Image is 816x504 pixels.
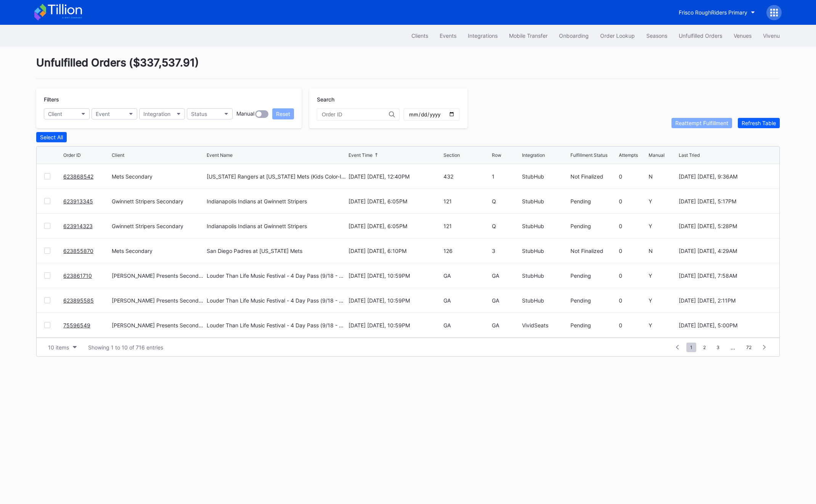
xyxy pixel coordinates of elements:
div: San Diego Padres at [US_STATE] Mets [207,248,302,254]
div: Y [649,198,676,204]
button: Unfulfilled Orders [673,29,728,43]
div: [DATE] [DATE], 2:11PM [679,297,772,304]
div: Onboarding [559,32,589,39]
div: StubHub [522,198,569,204]
div: 0 [619,297,647,304]
div: Indianapolis Indians at Gwinnett Stripers [207,223,307,229]
div: Pending [570,322,617,328]
div: Integration [522,152,545,158]
div: [DATE] [DATE], 12:40PM [349,173,442,180]
div: [DATE] [DATE], 9:36AM [679,173,772,180]
div: 121 [443,198,490,204]
div: [DATE] [DATE], 10:59PM [349,272,442,279]
div: N [649,248,676,254]
a: 623914323 [63,223,93,229]
div: Refresh Table [742,120,776,126]
div: Order Lookup [600,32,635,39]
div: GA [492,272,520,279]
div: Venues [734,32,752,39]
a: Onboarding [553,29,594,43]
div: Client [112,152,124,158]
button: Order Lookup [594,29,641,43]
a: Vivenu [757,29,785,43]
div: Attempts [619,152,638,158]
button: Events [434,29,462,43]
div: StubHub [522,173,569,180]
div: [PERSON_NAME] Presents Secondary [112,272,205,279]
div: [PERSON_NAME] Presents Secondary [112,297,205,304]
a: 75596549 [63,322,90,328]
div: GA [443,297,490,304]
div: 0 [619,198,647,204]
div: [DATE] [DATE], 5:00PM [679,322,772,328]
div: Section [443,152,460,158]
a: Mobile Transfer [503,29,553,43]
div: Row [492,152,501,158]
div: GA [492,322,520,328]
div: Event Time [349,152,373,158]
button: Select All [36,132,67,142]
div: Event Name [207,152,233,158]
div: Q [492,223,520,229]
div: Reset [276,111,290,117]
div: 0 [619,272,647,279]
div: [DATE] [DATE], 4:29AM [679,248,772,254]
div: Mobile Transfer [509,32,548,39]
input: Order ID [322,111,389,118]
div: Louder Than Life Music Festival - 4 Day Pass (9/18 - 9/21) [207,272,346,279]
button: Venues [728,29,757,43]
div: Select All [40,134,63,140]
div: Reattempt Fulfillment [675,120,728,126]
div: GA [492,297,520,304]
div: VividSeats [522,322,569,328]
div: Seasons [646,32,667,39]
a: 623868542 [63,173,93,180]
div: StubHub [522,223,569,229]
div: Manual [236,110,254,118]
button: Frisco RoughRiders Primary [673,5,761,19]
button: Refresh Table [738,118,780,128]
div: StubHub [522,248,569,254]
div: Event [96,111,110,117]
div: Filters [44,96,294,103]
span: 1 [686,343,696,352]
a: 623855870 [63,248,93,254]
div: Pending [570,297,617,304]
div: 0 [619,173,647,180]
div: GA [443,272,490,279]
div: 432 [443,173,490,180]
button: Clients [406,29,434,43]
div: Not Finalized [570,248,617,254]
div: Showing 1 to 10 of 716 entries [88,344,163,351]
div: StubHub [522,297,569,304]
div: Not Finalized [570,173,617,180]
div: Manual [649,152,665,158]
div: [DATE] [DATE], 10:59PM [349,297,442,304]
button: Seasons [641,29,673,43]
div: Vivenu [763,32,780,39]
div: ... [725,344,741,351]
div: [DATE] [DATE], 5:28PM [679,223,772,229]
div: Gwinnett Stripers Secondary [112,223,205,229]
div: [DATE] [DATE], 6:05PM [349,198,442,204]
div: Pending [570,272,617,279]
div: [DATE] [DATE], 6:10PM [349,248,442,254]
div: Unfulfilled Orders [679,32,722,39]
div: 126 [443,248,490,254]
div: Mets Secondary [112,173,205,180]
span: 3 [713,343,723,352]
div: 121 [443,223,490,229]
button: Reset [272,108,294,119]
div: Integration [143,111,170,117]
div: Y [649,322,676,328]
a: 623895585 [63,297,94,304]
div: [US_STATE] Rangers at [US_STATE] Mets (Kids Color-In Lunchbox Giveaway) [207,173,346,180]
div: N [649,173,676,180]
div: 0 [619,248,647,254]
div: [DATE] [DATE], 10:59PM [349,322,442,328]
div: Fulfillment Status [570,152,607,158]
div: Indianapolis Indians at Gwinnett Stripers [207,198,307,204]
